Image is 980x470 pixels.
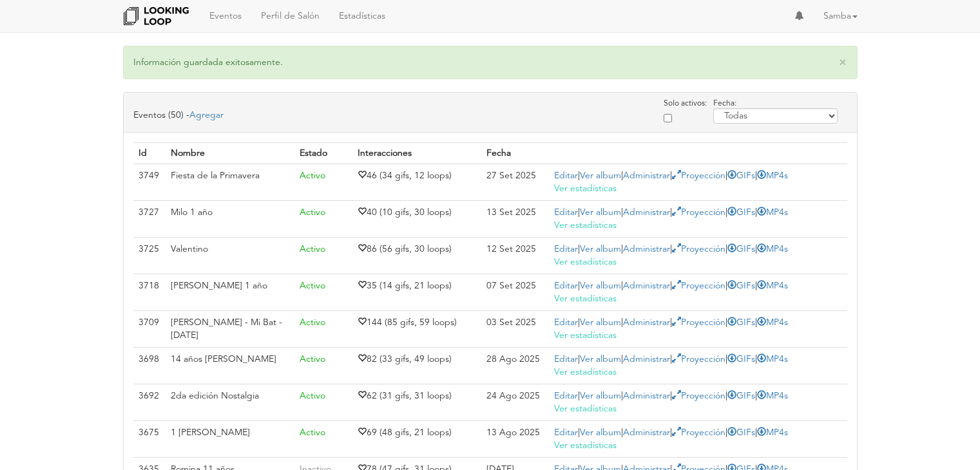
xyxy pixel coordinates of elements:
[672,171,725,180] a: Proyección
[300,391,325,400] span: Activo
[554,355,578,364] a: Editar
[757,391,788,400] a: MP4s
[757,281,788,290] a: MP4s
[166,274,295,311] td: [PERSON_NAME] 1 año
[133,421,166,458] td: 3675
[554,391,578,400] a: Editar
[623,318,670,327] a: Administrar
[123,46,858,79] p: Información guardada exitosamente.
[549,421,847,458] td: | | | | |
[133,201,166,238] td: 3727
[554,428,578,437] a: Editar
[672,391,725,400] a: Proyección
[623,428,670,437] a: Administrar
[300,281,325,290] span: Activo
[554,441,617,450] a: Ver estadísticas
[481,201,549,238] td: 13 Set 2025
[580,281,621,290] a: Ver album
[166,201,295,238] td: Milo 1 año
[554,318,578,327] a: Editar
[554,258,617,267] a: Ver estadísticas
[580,208,621,217] a: Ver album
[727,428,755,437] a: GIFs
[133,311,166,348] td: 3709
[580,391,621,400] a: Ver album
[672,318,725,327] a: Proyección
[166,238,295,274] td: Valentino
[757,245,788,254] a: MP4s
[133,384,166,421] td: 3692
[352,164,481,201] td: 46 (34 gifs, 12 loops)
[481,421,549,458] td: 13 Ago 2025
[554,184,617,193] a: Ver estadísticas
[549,348,847,384] td: | | | | |
[623,281,670,290] a: Administrar
[727,245,755,254] a: GIFs
[554,221,617,230] a: Ver estadísticas
[300,428,325,437] span: Activo
[554,245,578,254] a: Editar
[580,318,621,327] a: Ver album
[757,171,788,180] a: MP4s
[757,355,788,364] a: MP4s
[166,143,295,164] th: Nombre
[549,311,847,348] td: | | | | |
[300,245,325,254] span: Activo
[300,171,325,180] span: Activo
[727,281,755,290] a: GIFs
[554,404,617,413] a: Ver estadísticas
[352,311,481,348] td: 144 (85 gifs, 59 loops)
[554,208,578,217] a: Editar
[133,99,224,125] div: Eventos (50) -
[554,294,617,303] a: Ver estadísticas
[133,164,166,201] td: 3749
[481,274,549,311] td: 07 Set 2025
[352,274,481,311] td: 35 (14 gifs, 21 loops)
[352,238,481,274] td: 86 (56 gifs, 30 loops)
[672,208,725,217] a: Proyección
[133,143,166,164] th: Id
[672,355,725,364] a: Proyección
[166,384,295,421] td: 2da edición Nostalgia
[757,428,788,437] a: MP4s
[549,164,847,201] td: | | | | |
[352,348,481,384] td: 82 (33 gifs, 49 loops)
[549,274,847,311] td: | | | | |
[189,111,224,120] a: Agregar
[166,311,295,348] td: [PERSON_NAME] - Mi Bat - [DATE]
[672,245,725,254] a: Proyección
[580,245,621,254] a: Ver album
[672,428,725,437] a: Proyección
[294,143,352,164] th: Estado
[352,143,481,164] th: Interacciones
[481,238,549,274] td: 12 Set 2025
[549,238,847,274] td: | | | | |
[554,331,617,340] a: Ver estadísticas
[623,208,670,217] a: Administrar
[554,281,578,290] a: Editar
[580,171,621,180] a: Ver album
[727,208,755,217] a: GIFs
[166,348,295,384] td: 14 años [PERSON_NAME]
[838,56,847,70] a: close
[623,171,670,180] a: Administrar
[352,384,481,421] td: 62 (31 gifs, 31 loops)
[623,391,670,400] a: Administrar
[352,201,481,238] td: 40 (10 gifs, 30 loops)
[300,355,325,364] span: Activo
[481,311,549,348] td: 03 Set 2025
[727,171,755,180] a: GIFs
[481,348,549,384] td: 28 Ago 2025
[672,281,725,290] a: Proyección
[554,171,578,180] a: Editar
[757,208,788,217] a: MP4s
[300,318,325,327] span: Activo
[554,368,617,377] a: Ver estadísticas
[623,355,670,364] a: Administrar
[133,238,166,274] td: 3725
[664,99,707,108] label: Solo activos:
[133,274,166,311] td: 3718
[623,245,670,254] a: Administrar
[580,355,621,364] a: Ver album
[166,164,295,201] td: Fiesta de la Primavera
